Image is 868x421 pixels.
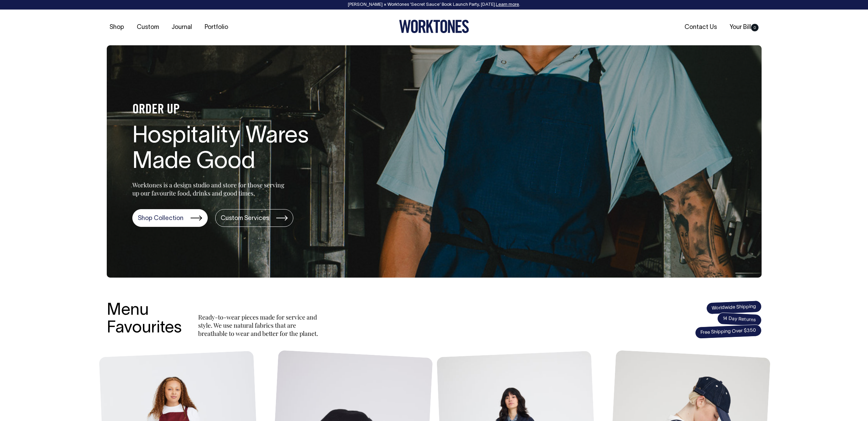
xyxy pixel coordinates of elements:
[695,324,762,339] span: Free Shipping Over $350
[107,302,182,338] h3: Menu Favourites
[132,181,288,197] p: Worktones is a design studio and store for those serving up our favourite food, drinks and good t...
[727,22,761,33] a: Your Bill0
[132,103,351,117] h4: ORDER UP
[198,313,321,338] p: Ready-to-wear pieces made for service and style. We use natural fabrics that are breathable to we...
[132,209,208,227] a: Shop Collection
[717,312,762,327] span: 14 Day Returns
[107,22,127,33] a: Shop
[215,209,293,227] a: Custom Services
[706,300,762,315] span: Worldwide Shipping
[202,22,231,33] a: Portfolio
[132,124,351,175] h1: Hospitality Wares Made Good
[7,2,861,7] div: [PERSON_NAME] × Worktones ‘Secret Sauce’ Book Launch Party, [DATE]. .
[496,3,519,7] a: Learn more
[751,24,759,31] span: 0
[134,22,162,33] a: Custom
[682,22,720,33] a: Contact Us
[169,22,195,33] a: Journal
